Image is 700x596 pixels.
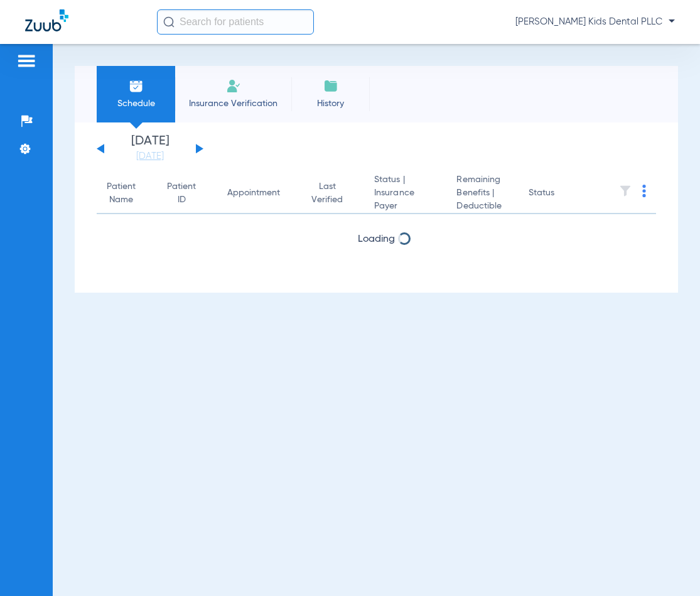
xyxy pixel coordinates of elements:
img: group-dot-blue.svg [642,185,646,197]
th: Remaining Benefits | [446,173,519,214]
span: Insurance Verification [185,97,282,110]
img: Schedule [129,79,144,94]
img: filter.svg [619,185,632,197]
div: Appointment [227,187,280,200]
span: Loading [358,234,395,244]
a: [DATE] [112,150,188,163]
span: History [301,97,360,110]
div: Patient ID [167,180,196,207]
img: History [323,79,338,94]
span: [PERSON_NAME] Kids Dental PLLC [515,16,675,28]
span: Deductible [456,200,509,213]
span: Schedule [106,97,166,110]
img: Search Icon [163,16,175,28]
div: Patient ID [167,180,207,207]
div: Appointment [227,187,291,200]
img: Zuub Logo [25,9,68,31]
div: Last Verified [311,180,343,207]
div: Patient Name [107,180,147,207]
li: [DATE] [112,135,188,163]
div: Patient Name [107,180,136,207]
th: Status [519,173,603,214]
img: Manual Insurance Verification [226,79,241,94]
img: hamburger-icon [16,53,36,68]
input: Search for patients [157,9,314,35]
div: Last Verified [311,180,354,207]
th: Status | [364,173,446,214]
span: Insurance Payer [374,187,436,213]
